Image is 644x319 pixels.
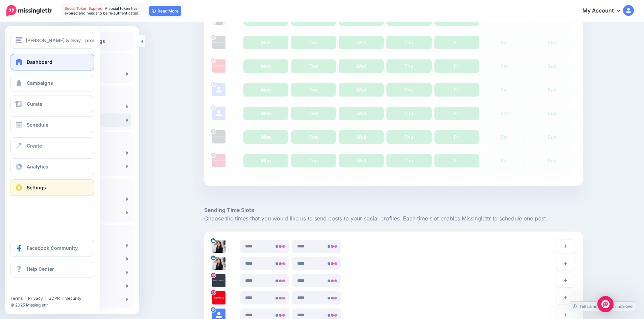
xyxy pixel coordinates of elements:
a: Settings [10,179,94,196]
span: | [25,296,26,301]
img: 47079141_225692541508873_658654211461873664_n-bsa138105.jpg [212,274,225,287]
div: Open Intercom Messenger [597,296,614,312]
span: Campaigns [27,80,53,86]
span: Dashboard [27,59,52,65]
a: Campaigns [10,75,94,91]
img: 1743831563834-79790.png [212,257,225,270]
span: | [62,296,63,301]
span: Create [27,143,42,149]
img: 117406439_637833563509286_535383497752106423_n-bsa138106.jpg [212,291,225,304]
a: Analytics [10,158,94,175]
img: Missinglettr [6,5,52,17]
a: Privacy [28,296,43,301]
span: Help Center [27,266,54,272]
span: Social Token Expired. [65,6,104,11]
img: menu.png [16,37,22,43]
a: Schedule [10,116,94,133]
a: My Account [576,3,634,19]
a: Create [10,137,94,154]
a: GDPR [48,296,60,301]
p: Choose the times that you would like us to send posts to your social profiles. Each time slot ena... [204,214,583,223]
span: A social token has expired and needs to be re-authenticated… [65,6,142,16]
a: Help Center [10,261,94,277]
a: Curate [10,96,94,112]
a: Dashboard [10,54,94,71]
span: Facebook Community [27,245,78,251]
li: © 2025 Missinglettr [10,302,98,309]
span: [PERSON_NAME] & Gray | promohub [26,36,108,44]
span: Analytics [27,164,48,169]
h5: Sending Time Slots [204,206,583,214]
a: Read More [149,6,181,16]
span: Curate [27,101,42,107]
span: Schedule [27,122,48,128]
iframe: Twitter Follow Button [10,286,62,293]
span: | [45,296,46,301]
img: 1743831563834-79790.png [212,240,225,253]
a: Tell us how we can improve [569,302,636,311]
button: [PERSON_NAME] & Gray | promohub [10,32,94,49]
a: Terms [10,296,23,301]
a: Security [65,296,81,301]
a: Facebook Community [10,240,94,257]
span: Settings [27,185,46,190]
